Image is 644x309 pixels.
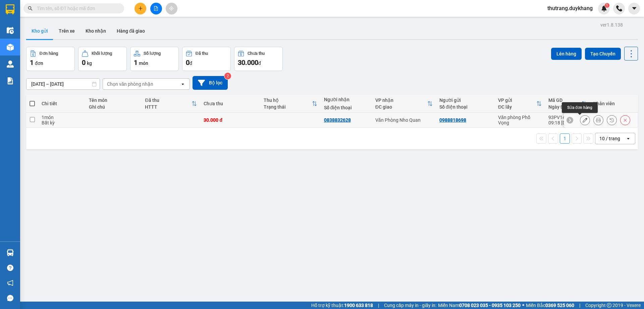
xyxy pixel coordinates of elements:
[324,117,351,123] div: 0838832628
[628,3,640,14] button: caret-down
[182,47,231,71] button: Đã thu0đ
[626,136,631,141] svg: open
[135,3,146,14] button: plus
[204,101,257,106] div: Chưa thu
[248,51,265,56] div: Chưa thu
[224,73,231,79] sup: 2
[599,135,620,142] div: 10 / trang
[53,23,80,39] button: Trên xe
[372,95,436,113] th: Toggle SortBy
[82,59,86,67] span: 0
[142,95,200,113] th: Toggle SortBy
[111,23,150,39] button: Hàng đã giao
[35,61,43,66] span: đơn
[7,61,14,68] img: warehouse-icon
[7,77,14,84] img: solution-icon
[600,21,623,29] div: ver 1.8.138
[169,6,174,11] span: aim
[166,3,177,14] button: aim
[439,98,491,103] div: Người gửi
[186,59,190,67] span: 0
[605,3,609,8] sup: 1
[26,23,53,39] button: Kho gửi
[204,117,257,123] div: 30.000 đ
[498,104,536,110] div: ĐC lấy
[26,47,75,71] button: Đơn hàng1đơn
[526,302,574,309] span: Miền Bắc
[384,302,436,309] span: Cung cấp máy in - giấy in:
[579,302,580,309] span: |
[601,5,607,11] img: icon-new-feature
[344,303,373,308] strong: 1900 633 818
[439,104,491,110] div: Số điện thoại
[551,48,582,60] button: Lên hàng
[80,23,111,39] button: Kho nhận
[378,302,379,309] span: |
[585,48,621,60] button: Tạo Chuyến
[7,280,13,286] span: notification
[180,81,185,87] svg: open
[150,3,162,14] button: file-add
[139,61,148,66] span: món
[375,98,427,103] div: VP nhận
[260,95,320,113] th: Toggle SortBy
[87,61,92,66] span: kg
[89,98,138,103] div: Tên món
[616,5,622,11] img: phone-icon
[7,27,14,34] img: warehouse-icon
[495,95,545,113] th: Toggle SortBy
[154,6,158,11] span: file-add
[545,95,590,113] th: Toggle SortBy
[324,105,369,110] div: Số điện thoại
[258,61,261,66] span: đ
[42,120,82,125] div: Bất kỳ
[548,104,581,110] div: Ngày ĐH
[548,115,587,120] div: 93PV1408250001
[234,47,283,71] button: Chưa thu30.000đ
[134,59,138,67] span: 1
[580,115,590,125] div: Sửa đơn hàng
[631,5,637,11] span: caret-down
[145,104,192,110] div: HTTT
[190,61,192,66] span: đ
[28,6,33,11] span: search
[7,265,13,271] span: question-circle
[6,4,14,14] img: logo-vxr
[498,98,536,103] div: VP gửi
[138,6,143,11] span: plus
[606,3,608,8] span: 1
[107,81,153,87] div: Chọn văn phòng nhận
[542,4,598,12] span: thutrang.duykhang
[459,303,521,308] strong: 0708 023 035 - 0935 103 250
[37,5,116,12] input: Tìm tên, số ĐT hoặc mã đơn
[40,51,58,56] div: Đơn hàng
[264,104,312,110] div: Trạng thái
[562,102,598,113] div: Sửa đơn hàng
[593,101,634,106] div: Nhân viên
[144,51,161,56] div: Số lượng
[145,98,192,103] div: Đã thu
[264,98,312,103] div: Thu hộ
[78,47,127,71] button: Khối lượng0kg
[7,295,13,301] span: message
[238,59,258,67] span: 30.000
[193,76,228,90] button: Bộ lọc
[548,98,581,103] div: Mã GD
[545,303,574,308] strong: 0369 525 060
[498,115,542,125] div: Văn phòng Phố Vọng
[7,44,14,51] img: warehouse-icon
[560,133,570,144] button: 1
[438,302,521,309] span: Miền Nam
[7,249,14,256] img: warehouse-icon
[196,51,208,56] div: Đã thu
[130,47,179,71] button: Số lượng1món
[42,101,82,106] div: Chi tiết
[42,115,82,120] div: 1 món
[92,51,112,56] div: Khối lượng
[30,59,34,67] span: 1
[607,303,611,308] span: copyright
[89,104,138,110] div: Ghi chú
[26,79,100,89] input: Select a date range.
[375,117,433,123] div: Văn Phòng Nho Quan
[324,97,369,102] div: Người nhận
